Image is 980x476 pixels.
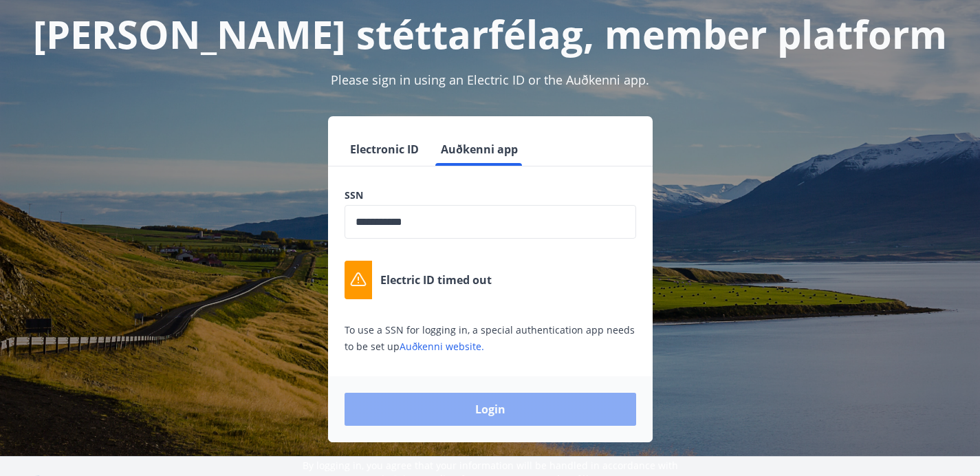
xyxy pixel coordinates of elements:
[380,272,492,288] p: Electric ID timed out
[400,340,484,353] a: Auðkenni website.
[435,133,523,166] button: Auðkenni app
[345,393,636,426] button: Login
[345,188,636,202] label: SSN
[345,323,635,353] span: To use a SSN for logging in, a special authentication app needs to be set up
[345,133,424,166] button: Electronic ID
[331,72,649,88] span: Please sign in using an Electric ID or the Auðkenni app.
[17,8,963,60] h1: [PERSON_NAME] stéttarfélag, member platform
